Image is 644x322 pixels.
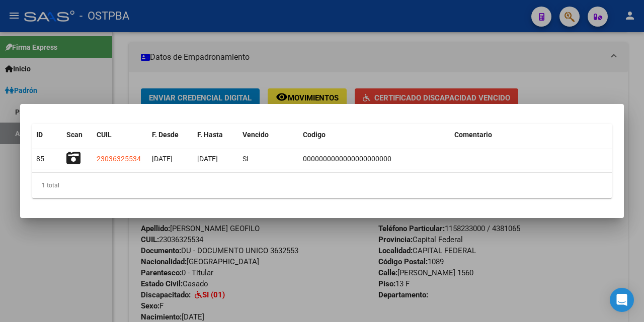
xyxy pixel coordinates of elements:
span: CUIL [97,131,112,139]
datatable-header-cell: Scan [62,124,93,146]
span: Vencido [243,131,269,139]
span: [DATE] [152,155,173,163]
span: [DATE] [197,155,218,163]
datatable-header-cell: CUIL [93,124,148,146]
span: 85 [36,155,44,163]
span: F. Desde [152,131,179,139]
span: Comentario [454,131,492,139]
span: Scan [66,131,83,139]
datatable-header-cell: F. Hasta [193,124,238,146]
datatable-header-cell: ID [32,124,62,146]
datatable-header-cell: Comentario [450,124,612,146]
datatable-header-cell: Vencido [238,124,299,146]
div: 1 total [32,173,612,198]
datatable-header-cell: Codigo [299,124,450,146]
span: 0000000000000000000000 [303,155,391,163]
div: Open Intercom Messenger [610,288,634,312]
span: ID [36,131,43,139]
span: Si [243,155,248,163]
datatable-header-cell: F. Desde [148,124,193,146]
span: F. Hasta [197,131,223,139]
span: Codigo [303,131,326,139]
span: 23036325534 [97,155,141,163]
